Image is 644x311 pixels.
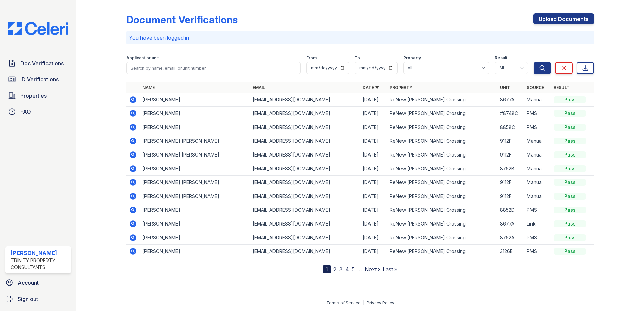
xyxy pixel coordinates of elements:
a: Properties [5,89,71,102]
td: 8852D [497,203,524,217]
td: [EMAIL_ADDRESS][DOMAIN_NAME] [250,162,360,176]
td: [PERSON_NAME] [PERSON_NAME] [140,134,250,148]
td: ReNew [PERSON_NAME] Crossing [387,107,497,120]
a: Source [527,85,544,90]
td: [PERSON_NAME] [140,245,250,258]
div: 1 [323,265,331,273]
a: Unit [500,85,510,90]
a: Sign out [3,292,74,306]
p: You have been logged in [129,34,591,42]
span: Account [18,279,39,287]
a: Name [142,85,155,90]
td: [EMAIL_ADDRESS][DOMAIN_NAME] [250,134,360,148]
td: [EMAIL_ADDRESS][DOMAIN_NAME] [250,203,360,217]
td: Manual [524,162,551,176]
label: To [355,55,360,61]
a: Date ▼ [363,85,379,90]
td: 9112F [497,189,524,203]
span: Doc Verifications [20,59,64,67]
td: [PERSON_NAME] [140,162,250,176]
a: Upload Documents [533,13,594,24]
a: FAQ [5,105,71,118]
label: Property [403,55,421,61]
td: PMS [524,245,551,258]
a: ID Verifications [5,73,71,86]
div: Pass [554,248,586,255]
label: From [306,55,317,61]
td: ReNew [PERSON_NAME] Crossing [387,93,497,107]
td: [DATE] [360,176,387,189]
td: [EMAIL_ADDRESS][DOMAIN_NAME] [250,176,360,189]
a: Account [3,276,74,289]
td: [PERSON_NAME] [140,93,250,107]
div: Pass [554,179,586,186]
td: ReNew [PERSON_NAME] Crossing [387,162,497,176]
td: PMS [524,120,551,134]
td: ReNew [PERSON_NAME] Crossing [387,189,497,203]
td: ReNew [PERSON_NAME] Crossing [387,120,497,134]
td: [EMAIL_ADDRESS][DOMAIN_NAME] [250,217,360,231]
td: Manual [524,176,551,189]
div: Pass [554,138,586,144]
td: [DATE] [360,162,387,176]
a: Terms of Service [326,300,361,305]
div: Pass [554,96,586,103]
td: Manual [524,93,551,107]
a: Next › [365,266,380,273]
a: 3 [339,266,343,273]
td: ReNew [PERSON_NAME] Crossing [387,134,497,148]
div: Trinity Property Consultants [11,257,68,271]
div: | [363,300,364,305]
div: Pass [554,110,586,117]
td: 8752A [497,231,524,245]
div: Pass [554,124,586,131]
td: [DATE] [360,134,387,148]
td: 8752B [497,162,524,176]
td: [DATE] [360,107,387,120]
a: Email [253,85,265,90]
td: [PERSON_NAME] [140,203,250,217]
td: 8677A [497,93,524,107]
td: [EMAIL_ADDRESS][DOMAIN_NAME] [250,189,360,203]
div: Document Verifications [126,13,238,26]
a: Result [554,85,570,90]
td: [DATE] [360,148,387,162]
td: [EMAIL_ADDRESS][DOMAIN_NAME] [250,107,360,120]
label: Applicant or unit [126,55,159,61]
td: [PERSON_NAME] [140,217,250,231]
td: 9112F [497,148,524,162]
td: [DATE] [360,245,387,258]
td: [PERSON_NAME] [140,107,250,120]
div: Pass [554,234,586,241]
td: [PERSON_NAME] [140,231,250,245]
span: Sign out [18,295,38,303]
div: Pass [554,165,586,172]
td: [DATE] [360,120,387,134]
td: 8677A [497,217,524,231]
div: Pass [554,193,586,200]
td: PMS [524,203,551,217]
td: PMS [524,107,551,120]
span: Properties [20,92,47,100]
a: 4 [345,266,349,273]
td: [EMAIL_ADDRESS][DOMAIN_NAME] [250,245,360,258]
span: ID Verifications [20,75,59,83]
div: [PERSON_NAME] [11,249,68,257]
div: Pass [554,220,586,227]
td: #8748C [497,107,524,120]
a: Property [390,85,412,90]
td: [EMAIL_ADDRESS][DOMAIN_NAME] [250,231,360,245]
a: 5 [352,266,355,273]
td: [PERSON_NAME] [PERSON_NAME] [140,148,250,162]
a: Privacy Policy [367,300,394,305]
td: ReNew [PERSON_NAME] Crossing [387,148,497,162]
td: ReNew [PERSON_NAME] Crossing [387,203,497,217]
td: [PERSON_NAME] [140,120,250,134]
div: Pass [554,207,586,213]
td: [EMAIL_ADDRESS][DOMAIN_NAME] [250,93,360,107]
td: [PERSON_NAME] [PERSON_NAME] [140,176,250,189]
td: Link [524,217,551,231]
td: [DATE] [360,203,387,217]
span: FAQ [20,108,31,116]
